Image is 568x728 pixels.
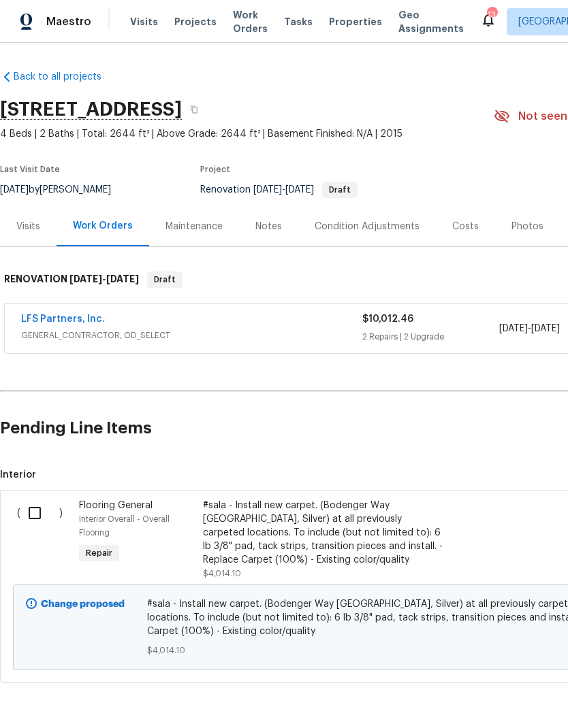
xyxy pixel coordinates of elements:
span: Properties [329,15,382,29]
span: Projects [174,15,217,29]
span: [DATE] [253,185,282,195]
span: Draft [148,273,181,286]
span: Draft [324,186,356,194]
div: Costs [452,220,479,233]
span: [DATE] [531,324,560,333]
span: Renovation [200,185,358,195]
span: - [69,274,139,284]
span: - [253,185,314,195]
span: - [499,322,560,335]
div: Condition Adjustments [315,220,420,233]
span: Geo Assignments [398,8,464,35]
button: Copy Address [182,97,206,122]
div: 2 Repairs | 2 Upgrade [362,330,499,344]
span: Tasks [284,17,313,27]
h6: RENOVATION [4,271,139,288]
span: Work Orders [233,8,268,35]
div: Photos [511,220,543,233]
span: GENERAL_CONTRACTOR, OD_SELECT [21,329,362,342]
span: Repair [80,546,118,560]
div: ( ) [13,495,75,584]
div: Notes [255,220,282,233]
span: Visits [130,15,158,29]
div: Maintenance [165,220,223,233]
span: Project [200,165,230,173]
span: [DATE] [106,274,139,284]
span: $4,014.10 [203,569,241,578]
span: Interior Overall - Overall Flooring [79,515,170,537]
div: Visits [16,220,40,233]
div: #sala - Install new carpet. (Bodenger Way [GEOGRAPHIC_DATA], Silver) at all previously carpeted l... [203,499,443,567]
span: [DATE] [285,185,314,195]
span: Maestro [46,15,91,29]
div: Work Orders [73,219,133,233]
div: 13 [487,8,496,22]
a: LFS Partners, Inc. [21,314,105,324]
span: [DATE] [499,324,528,333]
span: $10,012.46 [362,314,413,324]
span: Flooring General [79,501,153,510]
span: [DATE] [69,274,102,284]
b: Change proposed [41,599,125,609]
